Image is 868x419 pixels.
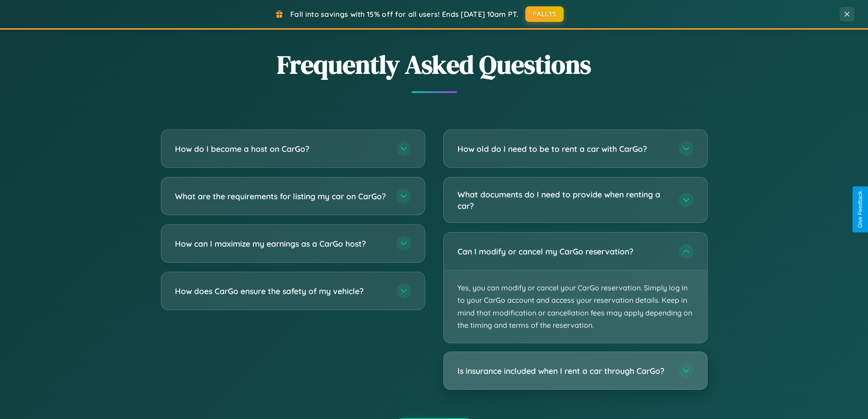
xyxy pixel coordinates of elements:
h3: What documents do I need to provide when renting a car? [457,189,670,211]
h3: What are the requirements for listing my car on CarGo? [175,191,387,202]
div: Give Feedback [857,191,863,228]
p: Yes, you can modify or cancel your CarGo reservation. Simply log in to your CarGo account and acc... [444,270,707,343]
h3: How does CarGo ensure the safety of my vehicle? [175,285,387,297]
h3: Can I modify or cancel my CarGo reservation? [457,246,670,257]
h3: How do I become a host on CarGo? [175,143,387,155]
h3: How old do I need to be to rent a car with CarGo? [457,143,670,155]
span: Fall into savings with 15% off for all users! Ends [DATE] 10am PT. [290,10,519,19]
h3: Is insurance included when I rent a car through CarGo? [457,365,670,377]
button: FALL15 [525,6,564,22]
h2: Frequently Asked Questions [161,47,708,82]
h3: How can I maximize my earnings as a CarGo host? [175,238,387,249]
